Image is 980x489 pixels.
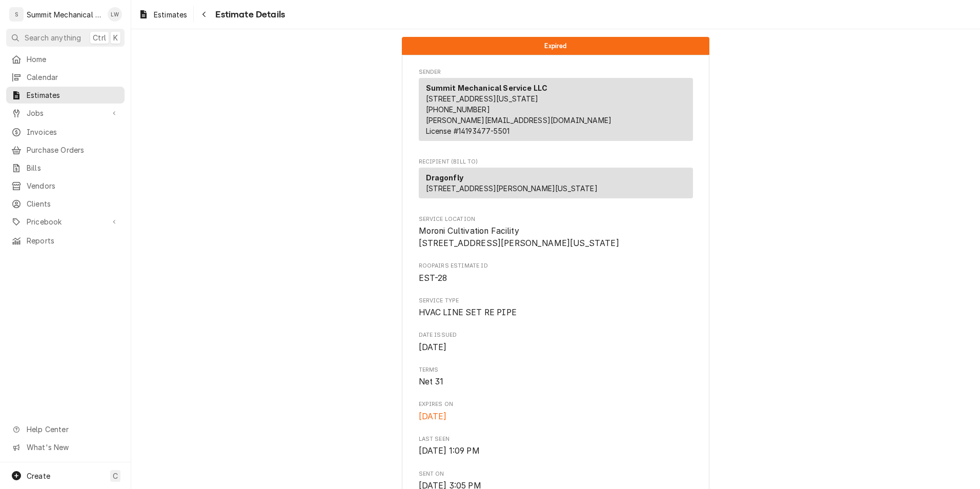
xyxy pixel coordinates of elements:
[6,195,125,212] a: Clients
[419,331,693,339] span: Date Issued
[419,307,693,319] span: Service Type
[27,108,104,118] span: Jobs
[426,94,539,103] span: [STREET_ADDRESS][US_STATE]
[108,7,122,22] div: Landon Weeks's Avatar
[419,331,693,353] div: Date Issued
[419,158,693,203] div: Estimate Recipient
[6,177,125,194] a: Vendors
[426,184,598,193] span: [STREET_ADDRESS][PERSON_NAME][US_STATE]
[113,32,118,43] span: K
[196,6,212,23] button: Navigate back
[419,215,693,223] span: Service Location
[419,262,693,284] div: Roopairs Estimate ID
[419,262,693,270] span: Roopairs Estimate ID
[544,43,566,49] span: Expired
[419,446,480,456] span: [DATE] 1:09 PM
[212,8,285,22] span: Estimate Details
[419,400,693,422] div: Expires On
[6,105,125,121] a: Go to Jobs
[27,424,118,435] span: Help Center
[27,198,119,209] span: Clients
[134,6,191,23] a: Estimates
[154,9,187,20] span: Estimates
[27,9,102,20] div: Summit Mechanical Service LLC
[419,78,693,141] div: Sender
[27,180,119,191] span: Vendors
[113,471,118,481] span: C
[426,116,612,125] a: [PERSON_NAME][EMAIL_ADDRESS][DOMAIN_NAME]
[419,78,693,145] div: Sender
[27,235,119,246] span: Reports
[419,68,693,146] div: Estimate Sender
[419,366,693,388] div: Terms
[27,442,118,453] span: What's New
[419,226,619,248] span: Moroni Cultivation Facility [STREET_ADDRESS][PERSON_NAME][US_STATE]
[419,377,444,386] span: Net 31
[419,435,693,457] div: Last Seen
[6,439,125,456] a: Go to What's New
[27,90,119,100] span: Estimates
[6,69,125,86] a: Calendar
[419,272,693,284] span: Roopairs Estimate ID
[6,421,125,438] a: Go to Help Center
[419,400,693,409] span: Expires On
[419,366,693,374] span: Terms
[426,105,490,114] a: [PHONE_NUMBER]
[27,162,119,173] span: Bills
[419,297,693,319] div: Service Type
[27,216,104,227] span: Pricebook
[6,159,125,176] a: Bills
[27,145,119,155] span: Purchase Orders
[108,7,122,22] div: LW
[419,273,447,283] span: EST-28
[419,411,693,423] span: Expires On
[27,72,119,83] span: Calendar
[6,232,125,249] a: Reports
[27,54,119,65] span: Home
[426,173,463,182] strong: Dragonfly
[419,376,693,388] span: Terms
[419,412,447,421] span: [DATE]
[6,29,125,47] button: Search anythingCtrlK
[6,87,125,104] a: Estimates
[419,445,693,457] span: Last Seen
[402,37,709,55] div: Status
[419,341,693,354] span: Date Issued
[27,127,119,137] span: Invoices
[419,168,693,198] div: Recipient (Bill To)
[419,225,693,249] span: Service Location
[6,141,125,158] a: Purchase Orders
[419,168,693,202] div: Recipient (Bill To)
[419,68,693,76] span: Sender
[6,213,125,230] a: Go to Pricebook
[27,472,50,480] span: Create
[6,124,125,140] a: Invoices
[419,342,447,352] span: [DATE]
[419,435,693,443] span: Last Seen
[426,84,548,92] strong: Summit Mechanical Service LLC
[419,158,693,166] span: Recipient (Bill To)
[426,127,510,135] span: License # 14193477-5501
[9,7,24,22] div: S
[419,297,693,305] span: Service Type
[93,32,106,43] span: Ctrl
[419,215,693,250] div: Service Location
[419,308,517,317] span: HVAC LINE SET RE PIPE
[419,470,693,478] span: Sent On
[25,32,81,43] span: Search anything
[6,51,125,68] a: Home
